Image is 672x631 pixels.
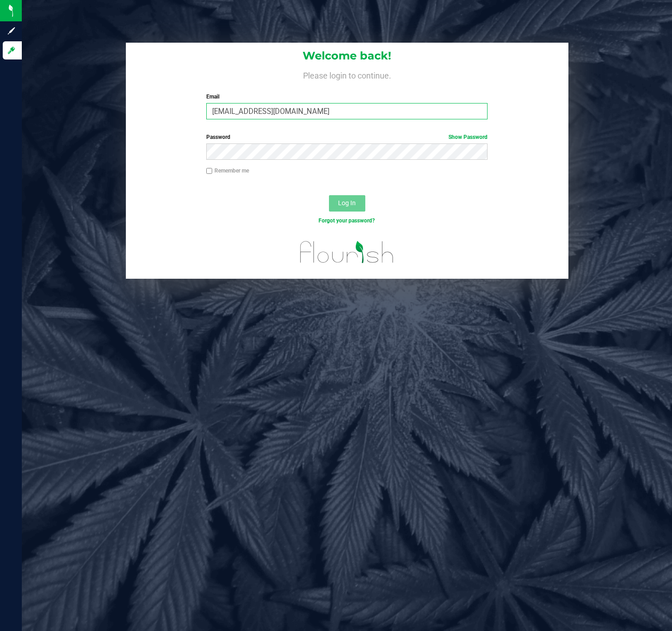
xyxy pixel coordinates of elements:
[319,217,375,224] a: Forgot your password?
[292,234,403,270] img: flourish_logo.svg
[7,46,16,55] inline-svg: Log in
[7,26,16,35] inline-svg: Sign up
[329,195,365,212] button: Log In
[206,167,249,175] label: Remember me
[448,134,488,140] a: Show Password
[206,93,488,101] label: Email
[126,69,568,80] h4: Please login to continue.
[206,134,230,140] span: Password
[206,168,213,174] input: Remember me
[126,50,568,62] h1: Welcome back!
[338,199,356,207] span: Log In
